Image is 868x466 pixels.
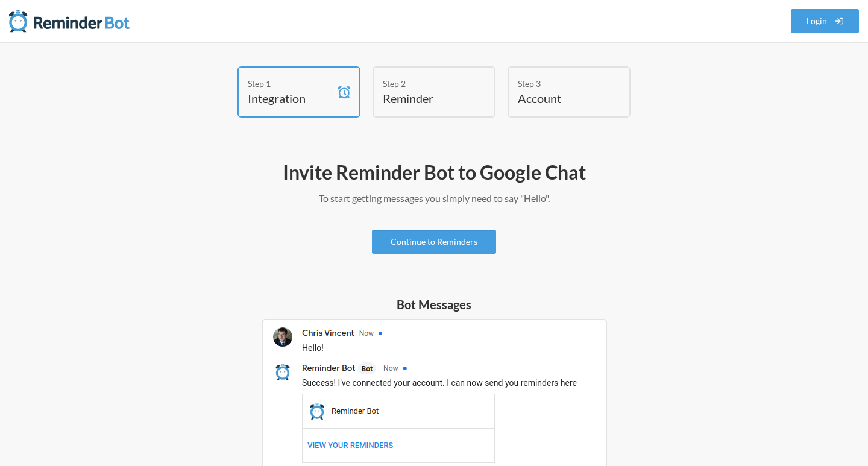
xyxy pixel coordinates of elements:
[518,90,602,107] h4: Account
[518,77,602,90] div: Step 3
[9,9,130,33] img: Reminder Bot
[84,191,784,206] p: To start getting messages you simply need to say "Hello".
[84,160,784,185] h2: Invite Reminder Bot to Google Chat
[248,90,332,107] h4: Integration
[383,77,467,90] div: Step 2
[383,90,467,107] h4: Reminder
[791,9,860,33] a: Login
[262,296,607,313] h5: Bot Messages
[248,77,332,90] div: Step 1
[372,230,496,254] a: Continue to Reminders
